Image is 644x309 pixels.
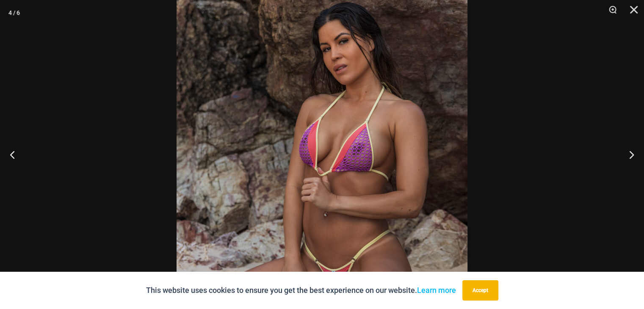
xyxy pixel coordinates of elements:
p: This website uses cookies to ensure you get the best experience on our website. [146,284,456,297]
button: Next [612,133,644,176]
div: 4 / 6 [8,6,20,19]
button: Accept [462,280,498,301]
a: Learn more [417,286,456,295]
